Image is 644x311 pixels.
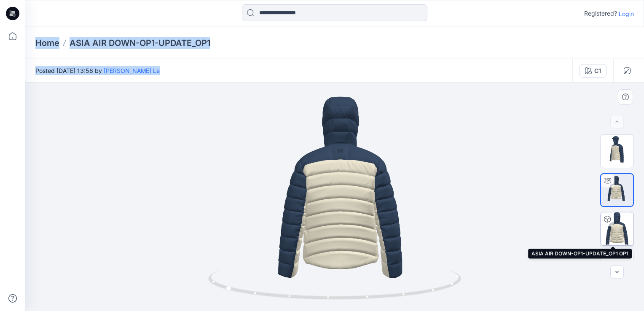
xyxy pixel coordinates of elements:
div: C1 [594,66,601,75]
p: Registered? [584,8,617,19]
img: Thumbnail [601,135,633,168]
span: Posted [DATE] 13:56 by [35,66,160,75]
p: Login [619,9,634,18]
img: ASIA AIR DOWN-OP1-UPDATE_OP1 OP1 [601,212,633,245]
p: ASIA AIR DOWN-OP1-UPDATE_OP1 [70,37,210,49]
a: Home [35,37,59,49]
img: All colorways [601,257,633,277]
button: C1 [580,64,606,78]
a: [PERSON_NAME] Le [104,67,160,74]
img: Turntable [601,174,633,206]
